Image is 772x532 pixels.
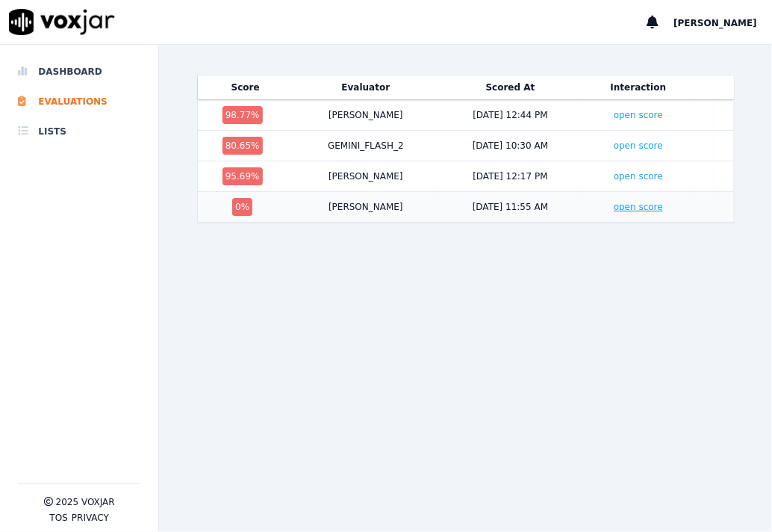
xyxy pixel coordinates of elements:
a: Lists [18,117,140,146]
button: Evaluator [342,81,390,93]
div: [DATE] 11:55 AM [473,201,548,213]
a: open score [614,202,663,212]
a: open score [614,110,663,120]
div: [PERSON_NAME] [329,109,403,121]
div: 80.65 % [222,137,263,155]
a: Dashboard [18,57,140,87]
a: Evaluations [18,87,140,117]
button: Scored At [486,81,535,93]
button: Score [231,81,260,93]
div: 0 % [232,198,252,216]
div: [PERSON_NAME] [329,170,403,182]
button: Interaction [611,81,667,93]
div: [DATE] 12:44 PM [473,109,547,121]
div: 98.77 % [222,106,263,124]
div: [DATE] 12:17 PM [473,170,547,182]
div: 95.69 % [222,167,263,185]
div: GEMINI_FLASH_2 [328,140,404,152]
img: voxjar logo [9,9,115,35]
p: 2025 Voxjar [56,496,115,508]
span: [PERSON_NAME] [673,18,757,28]
button: TOS [49,512,67,524]
button: [PERSON_NAME] [673,13,772,31]
a: open score [614,171,663,182]
a: open score [614,140,663,151]
button: Privacy [72,512,109,524]
div: [PERSON_NAME] [329,201,403,213]
div: [DATE] 10:30 AM [473,140,548,152]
